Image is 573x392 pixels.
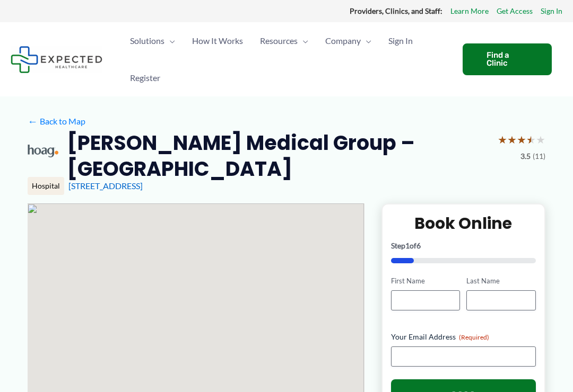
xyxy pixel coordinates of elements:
a: Find a Clinic [463,43,552,75]
span: (Required) [459,333,489,341]
h2: [PERSON_NAME] Medical Group – [GEOGRAPHIC_DATA] [67,130,489,182]
span: Solutions [130,22,164,59]
span: ★ [498,130,507,149]
a: [STREET_ADDRESS] [68,181,143,191]
span: 6 [416,241,421,250]
a: Register [121,59,169,96]
span: How It Works [192,22,243,59]
span: Register [130,59,160,96]
strong: Providers, Clinics, and Staff: [350,6,442,15]
p: Step of [391,242,536,250]
span: Company [325,22,361,59]
span: (11) [533,149,545,163]
span: Menu Toggle [298,22,308,59]
a: Sign In [541,4,562,18]
a: Sign In [380,22,421,59]
a: ←Back to Map [28,113,85,129]
label: Your Email Address [391,332,536,342]
span: Resources [260,22,298,59]
a: Learn More [450,4,489,18]
img: Expected Healthcare Logo - side, dark font, small [11,46,102,73]
span: ★ [526,130,536,149]
span: ★ [507,130,517,149]
a: How It Works [184,22,251,59]
span: 3.5 [520,149,531,163]
a: ResourcesMenu Toggle [251,22,317,59]
span: ← [28,116,38,126]
a: SolutionsMenu Toggle [121,22,184,59]
h2: Book Online [391,213,536,234]
a: CompanyMenu Toggle [317,22,380,59]
div: Hospital [28,177,64,195]
label: Last Name [466,276,536,286]
span: 1 [405,241,410,250]
label: First Name [391,276,461,286]
span: Menu Toggle [164,22,175,59]
span: ★ [536,130,545,149]
nav: Primary Site Navigation [121,22,452,96]
a: Get Access [497,4,533,18]
span: Menu Toggle [361,22,371,59]
span: Sign In [388,22,413,59]
span: ★ [517,130,526,149]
